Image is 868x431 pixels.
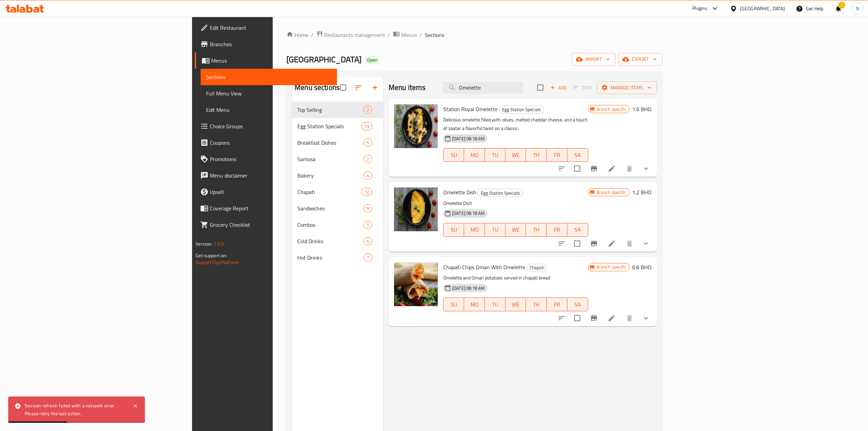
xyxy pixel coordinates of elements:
[488,300,503,310] span: TU
[692,4,707,13] div: Plugins
[594,189,629,196] span: Branch specific
[292,102,383,118] div: Top Selling2
[586,235,602,252] button: Branch-specific-item
[297,139,364,147] div: Breakfast Dishes
[570,225,585,235] span: SA
[508,150,523,160] span: WE
[364,57,380,63] span: Open
[297,171,364,180] span: Bakery
[364,237,372,245] div: items
[364,56,380,64] div: Open
[364,106,372,114] div: items
[597,81,657,94] button: Manage items
[608,314,616,322] a: Edit menu item
[195,151,337,167] a: Promotions
[443,262,525,272] span: Chapati Chips Oman With Omelette
[297,122,361,130] span: Egg Station Specials
[195,52,337,69] a: Menus
[570,311,584,325] span: Select to update
[632,262,651,272] h6: 0.6 BHD
[499,106,544,114] div: Egg Station Specials
[394,104,438,148] img: Station Royal Omelette
[297,253,364,262] span: Hot Drinks
[362,123,372,130] span: 13
[364,238,372,245] span: 6
[297,237,364,245] span: Cold Drinks
[526,148,546,162] button: TH
[292,184,383,200] div: Chapati12
[550,150,565,160] span: FR
[527,264,547,272] div: Chapati
[292,99,383,269] nav: Menu sections
[449,285,487,291] span: [DATE] 08:18 AM
[210,221,331,229] span: Grocery Checklist
[195,184,337,200] a: Upsell
[529,225,544,235] span: TH
[638,160,654,177] button: show more
[362,189,372,195] span: 12
[292,167,383,184] div: Bakery4
[499,106,544,114] span: Egg Station Specials
[443,82,523,94] input: search
[446,150,461,160] span: SU
[547,148,567,162] button: FR
[464,298,485,311] button: MO
[618,53,662,66] button: export
[201,102,337,118] a: Edit Menu
[364,171,372,180] div: items
[195,134,337,151] a: Coupons
[478,189,523,197] span: Egg Station Specials
[336,80,350,95] span: Select all sections
[195,19,337,36] a: Edit Restaurant
[324,31,385,39] span: Restaurants management
[505,298,526,311] button: WE
[206,106,331,114] span: Edit Menu
[425,31,444,39] span: Sections
[364,155,372,163] div: items
[292,118,383,134] div: Egg Station Specials13
[446,300,461,310] span: SU
[210,139,331,147] span: Coupons
[570,300,585,310] span: SA
[638,310,654,326] button: show more
[638,235,654,252] button: show more
[577,55,610,64] span: import
[367,79,383,96] button: Add section
[210,155,331,163] span: Promotions
[567,298,588,311] button: SA
[364,156,372,162] span: 2
[297,106,364,114] span: Top Selling
[594,106,629,113] span: Branch specific
[364,204,372,212] div: items
[485,223,505,237] button: TU
[478,189,523,197] div: Egg Station Specials
[533,80,547,95] span: Select section
[621,235,638,252] button: delete
[505,223,526,237] button: WE
[608,165,616,173] a: Edit menu item
[297,204,364,212] span: Sandwiches
[292,233,383,249] div: Cold Drinks6
[292,217,383,233] div: Combos5
[297,155,364,163] span: Samosa
[527,264,547,272] span: Chapati
[449,210,487,217] span: [DATE] 08:18 AM
[195,118,337,134] a: Choice Groups
[297,221,364,229] span: Combos
[206,89,331,97] span: Full Menu View
[740,5,785,12] div: [GEOGRAPHIC_DATA]
[364,107,372,113] span: 2
[292,134,383,151] div: Breakfast Dishes5
[297,188,361,196] span: Chapati
[547,298,567,311] button: FR
[388,31,390,39] li: /
[201,69,337,85] a: Sections
[488,150,503,160] span: TU
[505,148,526,162] button: WE
[195,167,337,184] a: Menu disclaimer
[364,222,372,228] span: 5
[364,205,372,212] span: 9
[195,200,337,217] a: Coverage Report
